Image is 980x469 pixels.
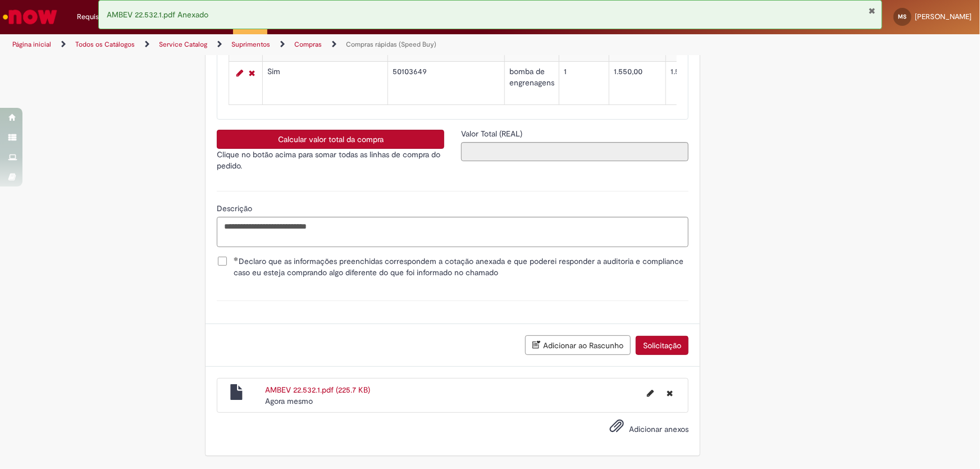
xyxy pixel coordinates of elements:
[461,142,689,161] input: Valor Total (REAL)
[1,6,59,28] img: ServiceNow
[636,336,689,355] button: Solicitação
[388,62,505,105] td: 50103649
[265,396,313,406] time: 29/09/2025 11:39:32
[294,40,322,49] a: Compras
[265,396,313,406] span: Agora mesmo
[607,416,627,441] button: Adicionar anexos
[915,12,972,21] span: [PERSON_NAME]
[246,66,258,80] a: Remover linha 2
[346,40,436,49] a: Compras rápidas (Speed Buy)
[12,40,51,49] a: Página inicial
[899,13,907,20] span: MS
[640,384,660,402] button: Editar nome de arquivo AMBEV 22.532.1.pdf
[217,217,689,247] textarea: Descrição
[217,203,254,213] span: Descrição
[660,384,680,402] button: Excluir AMBEV 22.532.1.pdf
[609,62,666,105] td: 1.550,00
[217,130,444,149] button: Calcular valor total da compra
[77,11,116,22] span: Requisições
[461,129,525,139] span: Somente leitura - Valor Total (REAL)
[231,40,270,49] a: Suprimentos
[234,66,246,80] a: Editar Linha 2
[107,10,209,20] span: AMBEV 22.532.1.pdf Anexado
[234,256,689,278] span: Declaro que as informações preenchidas correspondem a cotação anexada e que poderei responder a a...
[461,128,525,139] label: Somente leitura - Valor Total (REAL)
[869,6,876,15] button: Fechar Notificação
[159,40,207,49] a: Service Catalog
[559,62,609,105] td: 1
[505,62,559,105] td: bomba de engrenagens
[629,424,689,434] span: Adicionar anexos
[525,335,631,355] button: Adicionar ao Rascunho
[234,257,239,261] span: Obrigatório Preenchido
[265,385,370,395] a: AMBEV 22.532.1.pdf (225.7 KB)
[666,62,738,105] td: 1.550,00
[75,40,135,49] a: Todos os Catálogos
[217,149,444,171] p: Clique no botão acima para somar todas as linhas de compra do pedido.
[263,62,388,105] td: Sim
[8,34,645,55] ul: Trilhas de página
